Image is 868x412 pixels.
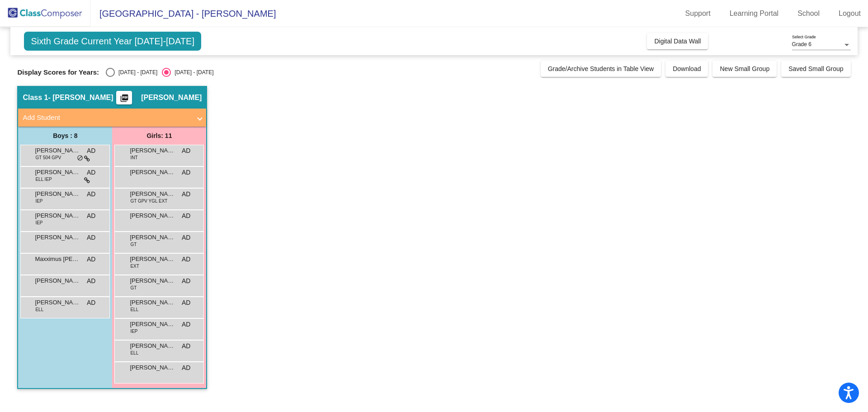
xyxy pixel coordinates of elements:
[647,33,708,49] button: Digital Data Wall
[182,276,190,286] span: AD
[678,6,718,21] a: Support
[831,6,868,21] a: Logout
[35,154,61,161] span: GT 504 GPV
[182,146,190,156] span: AD
[788,65,843,72] span: Saved Small Group
[130,154,137,161] span: INT
[182,168,190,177] span: AD
[35,146,80,155] span: [PERSON_NAME]
[35,219,42,226] span: IEP
[790,6,827,21] a: School
[35,211,80,220] span: [PERSON_NAME]
[673,65,701,72] span: Download
[87,189,95,199] span: AD
[115,68,157,76] div: [DATE] - [DATE]
[541,61,661,77] button: Grade/Archive Students in Table View
[90,6,276,21] span: [GEOGRAPHIC_DATA] - [PERSON_NAME]
[112,127,206,145] div: Girls: 11
[130,298,175,307] span: [PERSON_NAME]
[18,127,112,145] div: Boys : 8
[23,113,191,123] mat-panel-title: Add Student
[87,146,95,156] span: AD
[35,255,80,264] span: Maxximus [PERSON_NAME]
[182,320,190,329] span: AD
[17,68,99,76] span: Display Scores for Years:
[130,276,175,285] span: [PERSON_NAME]
[35,168,80,177] span: [PERSON_NAME]
[35,176,52,183] span: ELL IEP
[77,155,83,162] span: do_not_disturb_alt
[130,284,137,291] span: GT
[35,298,80,307] span: [PERSON_NAME]
[722,6,786,21] a: Learning Portal
[35,306,43,313] span: ELL
[130,146,175,155] span: [PERSON_NAME] Senator
[48,93,113,102] span: - [PERSON_NAME]
[130,306,138,313] span: ELL
[130,350,138,356] span: ELL
[130,363,175,372] span: [PERSON_NAME]
[712,61,777,77] button: New Small Group
[130,198,167,204] span: GT GPV YGL EXT
[87,276,95,286] span: AD
[87,168,95,177] span: AD
[23,93,48,102] span: Class 1
[130,211,175,220] span: [PERSON_NAME]
[130,320,175,329] span: [PERSON_NAME]
[130,255,175,264] span: [PERSON_NAME]
[106,68,213,77] mat-radio-group: Select an option
[130,233,175,242] span: [PERSON_NAME]
[87,255,95,264] span: AD
[130,341,175,350] span: [PERSON_NAME]
[119,94,130,106] mat-icon: picture_as_pdf
[130,263,139,270] span: EXT
[665,61,708,77] button: Download
[182,233,190,242] span: AD
[171,68,213,76] div: [DATE] - [DATE]
[182,363,190,373] span: AD
[182,255,190,264] span: AD
[182,211,190,221] span: AD
[87,211,95,221] span: AD
[781,61,850,77] button: Saved Small Group
[182,341,190,351] span: AD
[141,93,202,102] span: [PERSON_NAME]
[792,41,811,47] span: Grade 6
[182,298,190,308] span: AD
[130,328,137,335] span: IEP
[35,276,80,285] span: [PERSON_NAME]
[35,189,80,199] span: [PERSON_NAME]
[130,189,175,199] span: [PERSON_NAME]
[130,241,137,248] span: GT
[35,198,42,204] span: IEP
[720,65,769,72] span: New Small Group
[116,91,132,104] button: Print Students Details
[654,38,701,45] span: Digital Data Wall
[18,109,206,127] mat-expansion-panel-header: Add Student
[182,189,190,199] span: AD
[548,65,654,72] span: Grade/Archive Students in Table View
[24,32,201,51] span: Sixth Grade Current Year [DATE]-[DATE]
[130,168,175,177] span: [PERSON_NAME]
[35,233,80,242] span: [PERSON_NAME]
[87,298,95,308] span: AD
[87,233,95,242] span: AD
